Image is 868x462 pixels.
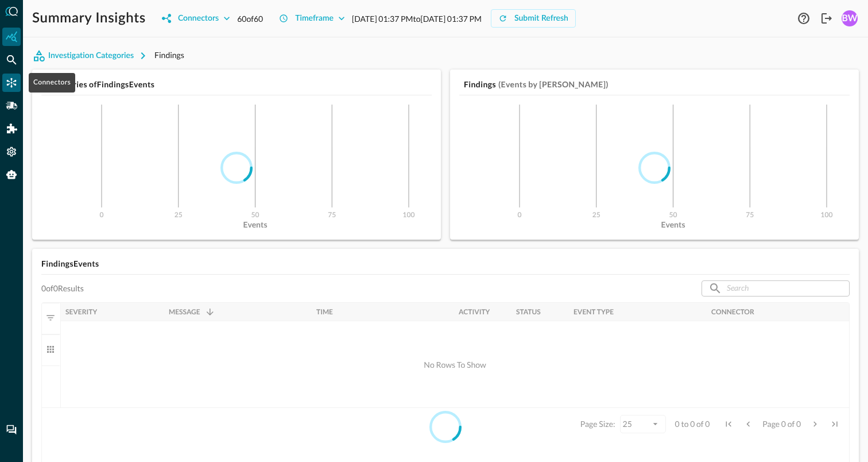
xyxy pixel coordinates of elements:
[41,258,850,269] h5: Findings Events
[29,73,75,93] div: Connectors
[237,13,263,25] p: 60 of 60
[817,9,836,28] button: Logout
[155,9,237,28] button: Connectors
[272,9,352,28] button: Timeframe
[498,79,609,90] h5: (Events by [PERSON_NAME])
[352,13,482,25] p: [DATE] 01:37 PM to [DATE] 01:37 PM
[491,9,576,28] button: Submit Refresh
[2,74,21,92] div: Connectors
[795,9,813,28] button: Help
[2,97,21,115] div: Pipelines
[842,10,858,26] div: BW
[154,50,184,60] span: Findings
[41,283,84,294] p: 0 of 0 Results
[727,278,823,299] input: Search
[32,9,146,28] h1: Summary Insights
[2,51,21,69] div: Federated Search
[3,120,21,138] div: Addons
[32,47,154,65] button: Investigation Categories
[2,165,21,184] div: Query Agent
[464,79,496,90] h5: Findings
[2,143,21,161] div: Settings
[46,79,432,90] h5: Categories of Findings Events
[2,421,21,439] div: Chat
[2,28,21,46] div: Summary Insights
